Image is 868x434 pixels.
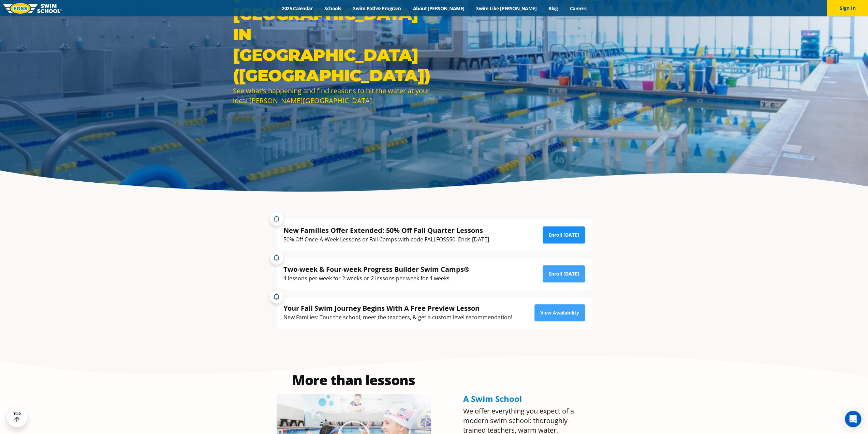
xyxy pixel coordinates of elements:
a: 2025 Calendar [276,5,319,12]
a: Blog [542,5,564,12]
h2: More than lessons [277,373,431,387]
div: New Families Offer Extended: 50% Off Fall Quarter Lessons [283,226,490,235]
a: Enroll [DATE] [543,265,585,282]
div: New Families: Tour the school, meet the teachers, & get a custom level recommendation! [283,313,512,322]
div: 4 lessons per week for 2 weeks or 2 lessons per week for 4 weeks. [283,274,470,283]
div: Two-week & Four-week Progress Builder Swim Camps® [283,265,470,274]
div: Open Intercom Messenger [845,411,861,427]
a: Swim Path® Program [347,5,407,12]
a: About [PERSON_NAME] [407,5,470,12]
div: TOP [13,412,21,422]
a: Schools [319,5,347,12]
a: Enroll [DATE] [543,226,585,243]
a: Swim Like [PERSON_NAME] [470,5,543,12]
div: Your Fall Swim Journey Begins With A Free Preview Lesson [283,304,512,313]
span: A Swim School [463,393,522,404]
div: See what's happening and find reasons to hit the water at your local [PERSON_NAME][GEOGRAPHIC_DATA]. [233,86,431,106]
div: 50% Off Once-A-Week Lessons or Fall Camps with code FALLFOSS50. Ends [DATE]. [283,235,490,244]
a: Careers [564,5,592,12]
a: View Availability [534,304,585,321]
img: FOSS Swim School Logo [3,3,62,14]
